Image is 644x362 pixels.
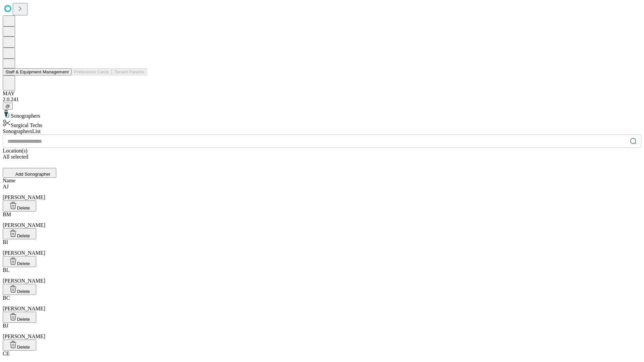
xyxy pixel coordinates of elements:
[3,239,8,245] span: BI
[15,172,50,177] span: Add Sonographer
[3,184,641,200] div: [PERSON_NAME]
[3,267,9,273] span: BL
[3,284,36,295] button: Delete
[3,323,641,340] div: [PERSON_NAME]
[3,200,36,212] button: Delete
[3,97,641,103] div: 2.0.241
[3,154,641,160] div: All selected
[17,289,30,294] span: Delete
[3,68,71,75] button: Staff & Equipment Management
[3,267,641,284] div: [PERSON_NAME]
[3,212,11,217] span: BM
[17,317,30,322] span: Delete
[3,148,28,154] span: Location(s)
[17,233,30,238] span: Delete
[17,345,30,350] span: Delete
[3,212,641,228] div: [PERSON_NAME]
[3,312,36,323] button: Delete
[3,295,10,301] span: BC
[5,104,10,109] span: @
[17,261,30,266] span: Delete
[112,68,147,75] button: Tenant Params
[3,184,9,189] span: AJ
[71,68,112,75] button: Preference Cards
[3,239,641,256] div: [PERSON_NAME]
[3,103,13,110] button: @
[3,119,641,128] div: Surgical Techs
[3,168,56,178] button: Add Sonographer
[3,351,9,356] span: CE
[3,228,36,239] button: Delete
[17,205,30,210] span: Delete
[3,90,641,97] div: MAY
[3,256,36,267] button: Delete
[3,340,36,351] button: Delete
[3,295,641,312] div: [PERSON_NAME]
[3,128,641,134] div: Sonographers List
[3,323,8,328] span: BJ
[3,110,641,119] div: Sonographers
[3,178,641,184] div: Name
